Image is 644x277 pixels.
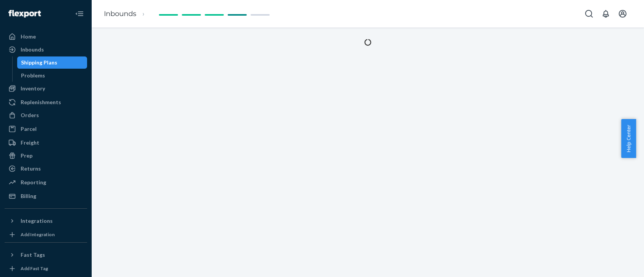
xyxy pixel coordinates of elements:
button: Open account menu [615,6,630,21]
button: Close Navigation [72,6,87,21]
button: Integrations [5,215,87,227]
div: Returns [21,165,41,172]
a: Parcel [5,123,87,135]
a: Shipping Plans [17,56,87,69]
div: Billing [21,192,36,200]
div: Fast Tags [21,251,45,259]
div: Inbounds [21,46,44,53]
div: Add Integration [21,231,55,238]
div: Prep [21,152,32,159]
a: Problems [17,69,87,82]
div: Reporting [21,179,46,186]
a: Orders [5,109,87,121]
a: Prep [5,150,87,162]
button: Fast Tags [5,249,87,261]
div: Inventory [21,85,45,92]
button: Open Search Box [581,6,597,21]
a: Inventory [5,82,87,95]
a: Freight [5,137,87,149]
a: Inbounds [104,10,136,18]
div: Add Fast Tag [21,265,48,272]
div: Orders [21,111,39,119]
a: Add Integration [5,230,87,239]
div: Integrations [21,217,53,225]
div: Shipping Plans [21,59,57,66]
button: Open notifications [598,6,613,21]
a: Inbounds [5,43,87,56]
a: Billing [5,190,87,202]
div: Problems [21,72,45,79]
ol: breadcrumbs [98,3,157,25]
button: Help Center [621,119,636,158]
div: Freight [21,139,39,147]
a: Add Fast Tag [5,264,87,273]
img: Flexport logo [8,10,41,18]
div: Home [21,33,36,40]
a: Home [5,31,87,43]
div: Replenishments [21,98,61,106]
a: Replenishments [5,96,87,108]
div: Parcel [21,125,37,133]
a: Reporting [5,176,87,188]
a: Returns [5,163,87,175]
